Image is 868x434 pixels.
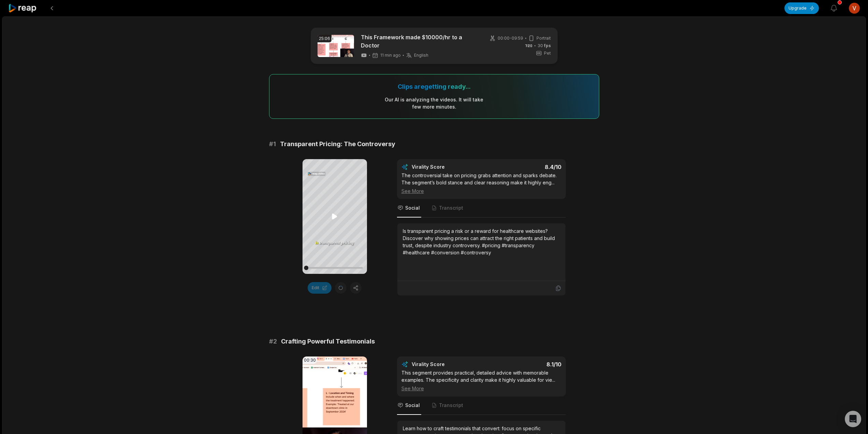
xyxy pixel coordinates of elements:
span: Portrait [536,35,551,41]
span: Pet [544,50,551,56]
div: See More [401,187,561,195]
div: The controversial take on pricing grabs attention and sparks debate. The segment’s bold stance an... [401,172,561,195]
div: See More [401,385,561,392]
div: 8.1 /10 [488,361,561,368]
span: Transcript [439,402,463,409]
span: Crafting Powerful Testimonials [281,337,375,346]
div: Virality Score [412,361,485,368]
span: 11 min ago [380,53,401,58]
div: Virality Score [412,164,485,170]
div: This segment provides practical, detailed advice with memorable examples. The specificity and cla... [401,369,561,392]
span: # 1 [269,139,276,149]
div: Is transparent pricing a risk or a reward for healthcare websites? Discover why showing prices ca... [403,227,560,256]
span: Social [405,205,420,211]
span: # 2 [269,337,277,346]
span: 00:00 - 09:59 [498,35,523,41]
div: Our AI is analyzing the video s . It will take few more minutes. [384,96,484,110]
span: Transparent Pricing: The Controversy [280,139,395,149]
div: 8.4 /10 [488,164,561,170]
button: Upgrade [784,2,819,14]
span: English [414,53,428,58]
nav: Tabs [397,199,566,218]
span: Social [405,402,420,409]
div: Clips are getting ready... [398,83,471,90]
span: fps [544,43,551,48]
nav: Tabs [397,396,566,415]
span: Transcript [439,205,463,211]
div: Open Intercom Messenger [845,411,861,427]
button: Edit [308,282,332,294]
span: 30 [538,43,551,49]
a: This Framework made $10000/hr to a Doctor [361,33,479,50]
